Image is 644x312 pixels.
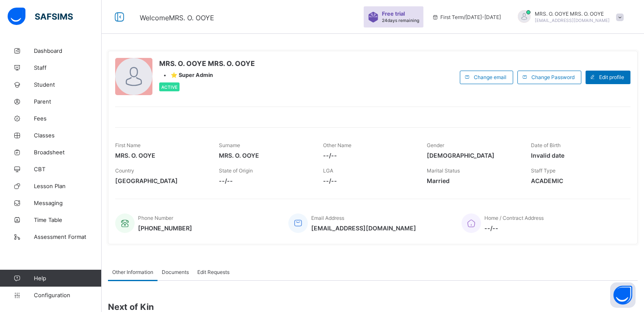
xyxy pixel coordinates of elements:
[219,177,310,184] span: --/--
[161,85,177,90] span: Active
[382,18,419,23] span: 24 days remaining
[34,216,102,223] span: Time Table
[484,215,544,221] span: Home / Contract Address
[474,74,506,80] span: Change email
[427,142,444,148] span: Gender
[34,132,102,139] span: Classes
[34,233,102,240] span: Assessment Format
[219,167,253,174] span: State of Origin
[219,152,310,159] span: MRS. O. OOYE
[34,47,102,54] span: Dashboard
[509,10,628,24] div: MRS. O. OOYEMRS. O. OOYE
[34,115,102,122] span: Fees
[311,215,344,221] span: Email Address
[219,142,240,148] span: Surname
[323,177,414,184] span: --/--
[323,167,333,174] span: LGA
[8,8,73,25] img: safsims
[108,302,638,312] span: Next of Kin
[531,74,575,80] span: Change Password
[138,224,192,232] span: [PHONE_NUMBER]
[323,152,414,159] span: --/--
[382,11,415,17] span: Free trial
[171,72,213,78] span: ⭐ Super Admin
[531,177,622,184] span: ACADEMIC
[34,200,102,206] span: Messaging
[427,177,518,184] span: Married
[34,149,102,156] span: Broadsheet
[34,183,102,189] span: Lesson Plan
[311,224,416,232] span: [EMAIL_ADDRESS][DOMAIN_NAME]
[323,142,351,148] span: Other Name
[535,18,610,23] span: [EMAIL_ADDRESS][DOMAIN_NAME]
[484,224,544,232] span: --/--
[115,142,141,148] span: First Name
[34,275,101,282] span: Help
[112,269,153,275] span: Other Information
[115,177,206,184] span: [GEOGRAPHIC_DATA]
[610,282,636,308] button: Open asap
[531,152,622,159] span: Invalid date
[34,292,101,298] span: Configuration
[34,64,102,71] span: Staff
[138,215,173,221] span: Phone Number
[34,98,102,105] span: Parent
[34,81,102,88] span: Student
[432,14,501,20] span: session/term information
[535,11,610,17] span: MRS. O. OOYE MRS. O. OOYE
[115,152,206,159] span: MRS. O. OOYE
[427,152,518,159] span: [DEMOGRAPHIC_DATA]
[368,12,379,22] img: sticker-purple.71386a28dfed39d6af7621340158ba97.svg
[159,72,255,78] div: •
[115,167,134,174] span: Country
[427,167,460,174] span: Marital Status
[599,74,624,80] span: Edit profile
[531,142,561,148] span: Date of Birth
[34,166,102,172] span: CBT
[140,14,214,22] span: Welcome MRS. O. OOYE
[197,269,229,275] span: Edit Requests
[162,269,189,275] span: Documents
[159,59,255,68] span: MRS. O. OOYE MRS. O. OOYE
[531,167,556,174] span: Staff Type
